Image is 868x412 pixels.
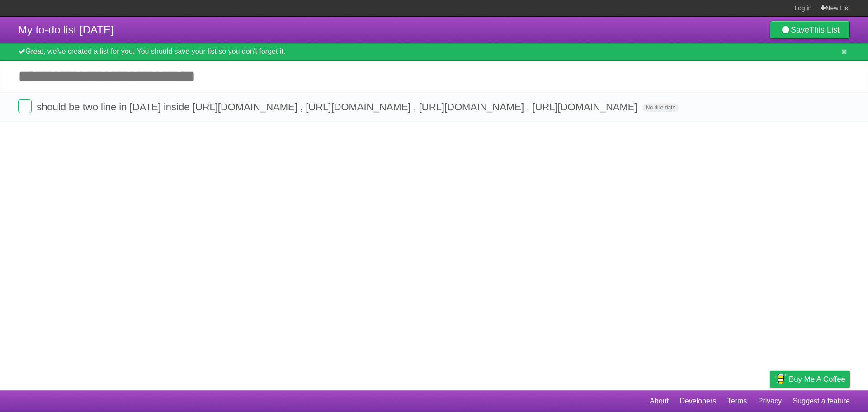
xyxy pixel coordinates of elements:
a: Terms [727,393,747,410]
label: Done [18,99,32,113]
span: should be two line in [DATE] inside [URL][DOMAIN_NAME] , [URL][DOMAIN_NAME] , [URL][DOMAIN_NAME] ... [37,101,639,113]
a: SaveThis List [770,21,850,39]
a: About [650,393,669,410]
a: Developers [679,393,716,410]
a: Buy me a coffee [770,371,850,388]
img: Buy me a coffee [774,371,787,387]
span: My to-do list [DATE] [18,24,114,36]
span: No due date [642,104,679,112]
b: This List [809,25,840,34]
a: Privacy [758,393,782,410]
span: Buy me a coffee [789,371,845,387]
a: Suggest a feature [793,393,850,410]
